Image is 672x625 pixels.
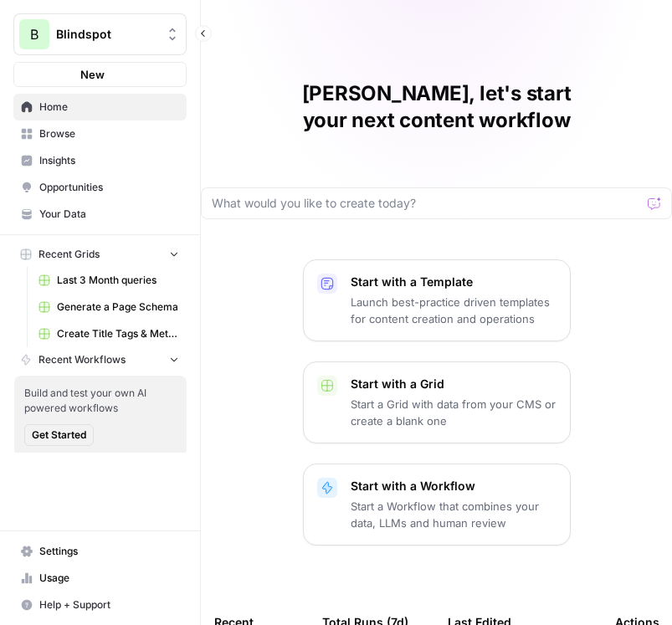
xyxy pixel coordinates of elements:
button: Start with a GridStart a Grid with data from your CMS or create a blank one [303,361,571,443]
span: B [30,24,38,44]
span: Help + Support [39,597,179,612]
p: Start with a Workflow [351,478,557,494]
button: Recent Workflows [13,347,187,372]
a: Usage [13,565,187,592]
a: Last 3 Month queries [31,267,187,294]
a: Opportunities [13,174,187,201]
a: Home [13,94,187,120]
span: Your Data [39,207,179,222]
span: Home [39,100,179,115]
button: Recent Grids [13,242,187,267]
span: Settings [39,544,179,559]
a: Settings [13,538,187,565]
span: Recent Workflows [38,352,126,367]
span: Last 3 Month queries [57,273,179,288]
span: Opportunities [39,180,179,195]
span: Build and test your own AI powered workflows [24,386,177,416]
span: Browse [39,126,179,141]
button: Help + Support [13,592,187,618]
button: Start with a TemplateLaunch best-practice driven templates for content creation and operations [303,259,571,341]
a: Create Title Tags & Meta Descriptions for Page [31,320,187,347]
p: Start a Workflow that combines your data, LLMs and human review [351,498,557,531]
span: Usage [39,571,179,586]
a: Your Data [13,201,187,228]
span: Get Started [32,428,86,443]
p: Start with a Grid [351,376,557,392]
span: Insights [39,153,179,168]
a: Generate a Page Schema [31,294,187,320]
button: Start with a WorkflowStart a Workflow that combines your data, LLMs and human review [303,464,571,546]
span: New [80,66,105,83]
span: Blindspot [56,26,157,43]
p: Launch best-practice driven templates for content creation and operations [351,294,557,327]
span: Create Title Tags & Meta Descriptions for Page [57,326,179,341]
span: Recent Grids [38,247,100,262]
p: Start with a Template [351,274,557,290]
input: What would you like to create today? [212,195,641,212]
button: Get Started [24,424,94,446]
span: Generate a Page Schema [57,300,179,315]
h1: [PERSON_NAME], let's start your next content workflow [201,80,672,134]
a: Browse [13,120,187,147]
p: Start a Grid with data from your CMS or create a blank one [351,396,557,429]
button: New [13,62,187,87]
a: Insights [13,147,187,174]
button: Workspace: Blindspot [13,13,187,55]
